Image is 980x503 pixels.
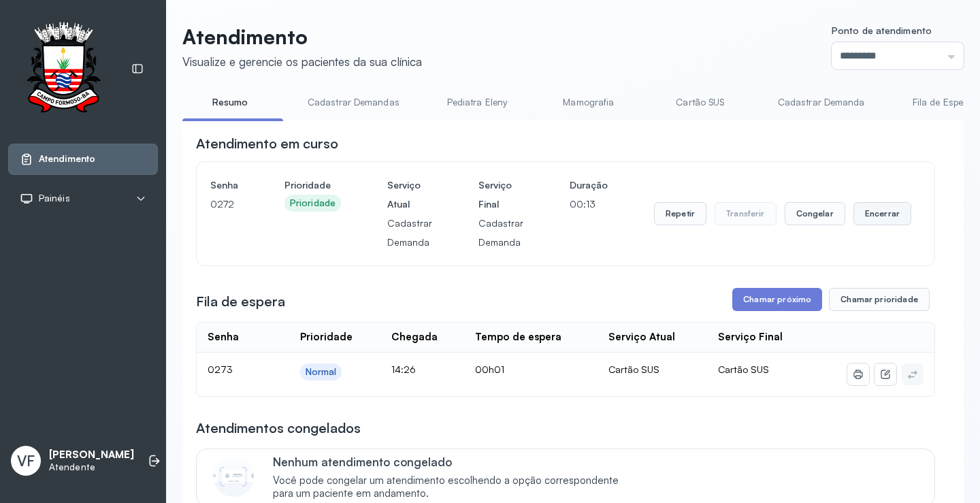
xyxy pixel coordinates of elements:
h3: Atendimentos congelados [196,419,361,438]
div: Prioridade [300,331,353,344]
p: 00:13 [570,195,608,214]
div: Prioridade [290,197,336,209]
div: Cartão SUS [608,363,696,376]
div: Tempo de espera [475,331,561,344]
p: Cadastrar Demanda [478,214,523,252]
span: Ponto de atendimento [832,25,932,36]
p: Atendimento [182,25,422,49]
a: Resumo [182,91,278,114]
button: Congelar [785,202,845,225]
a: Mamografia [541,91,636,114]
div: Serviço Atual [608,331,675,344]
a: Cadastrar Demandas [294,91,413,114]
h4: Duração [570,176,608,195]
p: Atendente [49,461,134,473]
div: Chegada [391,331,438,344]
img: Logotipo do estabelecimento [14,22,112,116]
p: [PERSON_NAME] [49,449,134,461]
h4: Serviço Final [478,176,523,214]
span: Cartão SUS [718,363,769,375]
button: Encerrar [853,202,911,225]
div: Visualize e gerencie os pacientes da sua clínica [182,54,422,69]
a: Pediatra Eleny [429,91,525,114]
a: Cadastrar Demanda [764,91,879,114]
span: 0273 [208,363,233,375]
p: 0272 [210,195,238,214]
span: Painéis [39,193,70,204]
button: Chamar prioridade [829,288,930,311]
h3: Fila de espera [196,292,285,311]
a: Atendimento [20,152,146,166]
button: Transferir [715,202,777,225]
p: Cadastrar Demanda [387,214,432,252]
span: 00h01 [475,363,504,375]
h4: Prioridade [284,176,341,195]
a: Cartão SUS [653,91,748,114]
span: Você pode congelar um atendimento escolhendo a opção correspondente para um paciente em andamento. [273,474,633,500]
div: Senha [208,331,239,344]
div: Serviço Final [718,331,783,344]
h4: Serviço Atual [387,176,432,214]
h3: Atendimento em curso [196,134,338,153]
button: Repetir [654,202,706,225]
h4: Senha [210,176,238,195]
div: Normal [306,366,337,378]
span: Atendimento [39,153,95,165]
span: 14:26 [391,363,416,375]
img: Imagem de CalloutCard [213,456,254,497]
p: Nenhum atendimento congelado [273,455,633,469]
button: Chamar próximo [732,288,822,311]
